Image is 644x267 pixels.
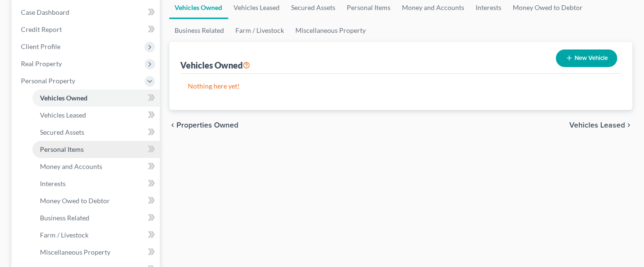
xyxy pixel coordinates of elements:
span: Farm / Livestock [40,231,88,239]
a: Money Owed to Debtor [32,192,160,209]
a: Personal Items [32,141,160,158]
a: Miscellaneous Property [290,19,372,42]
a: Secured Assets [32,124,160,141]
a: Business Related [32,209,160,227]
span: Client Profile [21,42,60,50]
button: chevron_left Properties Owned [169,121,239,129]
span: Money Owed to Debtor [40,197,110,205]
a: Miscellaneous Property [32,244,160,261]
a: Money and Accounts [32,158,160,175]
span: Vehicles Owned [40,94,88,102]
a: Vehicles Owned [32,89,160,107]
button: New Vehicle [556,49,617,67]
span: Secured Assets [40,128,84,136]
a: Business Related [169,19,230,42]
span: Properties Owned [177,121,239,129]
i: chevron_right [625,121,633,129]
a: Vehicles Leased [32,107,160,124]
div: Vehicles Owned [181,59,251,71]
i: chevron_left [169,121,177,129]
span: Money and Accounts [40,162,102,170]
span: Case Dashboard [21,8,69,16]
span: Credit Report [21,25,62,33]
a: Farm / Livestock [230,19,290,42]
span: Personal Property [21,77,75,85]
button: Vehicles Leased chevron_right [569,121,633,129]
span: Interests [40,179,66,188]
a: Credit Report [13,21,160,38]
a: Interests [32,175,160,192]
span: Business Related [40,214,89,222]
a: Case Dashboard [13,4,160,21]
p: Nothing here yet! [188,81,614,91]
span: Personal Items [40,145,84,153]
span: Vehicles Leased [40,111,86,119]
span: Miscellaneous Property [40,248,110,256]
a: Farm / Livestock [32,227,160,244]
span: Vehicles Leased [569,121,625,129]
span: Real Property [21,59,62,68]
